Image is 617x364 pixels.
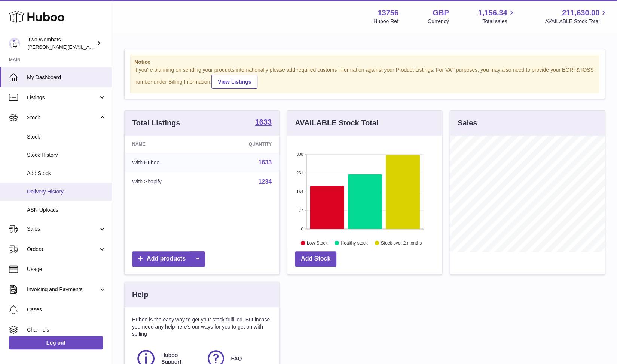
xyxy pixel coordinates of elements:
[134,59,595,66] strong: Notice
[255,118,272,126] strong: 1633
[125,153,208,172] td: With Huboo
[255,118,272,127] a: 1633
[296,152,303,156] text: 308
[27,206,106,214] span: ASN Uploads
[27,246,98,253] span: Orders
[378,8,398,18] strong: 13756
[27,114,98,121] span: Stock
[27,306,106,313] span: Cases
[9,38,20,49] img: philip.carroll@twowombats.com
[211,75,257,89] a: View Listings
[433,8,449,18] strong: GBP
[258,178,272,185] a: 1234
[295,118,378,128] h3: AVAILABLE Stock Total
[296,189,303,194] text: 154
[562,8,599,18] span: 211,630.00
[132,118,180,128] h3: Total Listings
[125,136,208,153] th: Name
[373,18,398,25] div: Huboo Ref
[428,18,449,25] div: Currency
[132,316,272,337] p: Huboo is the easy way to get your stock fulfilled. But incase you need any help here's our ways f...
[381,240,422,245] text: Stock over 2 months
[296,171,303,175] text: 231
[299,208,303,212] text: 77
[482,18,516,25] span: Total sales
[27,266,106,273] span: Usage
[125,172,208,192] td: With Shopify
[28,44,190,50] span: [PERSON_NAME][EMAIL_ADDRESS][PERSON_NAME][DOMAIN_NAME]
[458,118,477,128] h3: Sales
[132,251,205,267] a: Add products
[295,251,336,267] a: Add Stock
[258,159,272,165] a: 1633
[340,240,368,245] text: Healthy stock
[27,286,98,293] span: Invoicing and Payments
[208,136,279,153] th: Quantity
[27,152,106,159] span: Stock History
[27,188,106,195] span: Delivery History
[27,326,106,333] span: Channels
[9,336,103,349] a: Log out
[28,36,95,50] div: Two Wombats
[307,240,328,245] text: Low Stock
[301,227,303,231] text: 0
[478,8,516,25] a: 1,156.34 Total sales
[27,133,106,140] span: Stock
[478,8,507,18] span: 1,156.34
[27,94,98,101] span: Listings
[27,225,98,233] span: Sales
[545,8,608,25] a: 211,630.00 AVAILABLE Stock Total
[27,74,106,81] span: My Dashboard
[132,290,148,300] h3: Help
[27,170,106,177] span: Add Stock
[134,66,595,89] div: If you're planning on sending your products internationally please add required customs informati...
[545,18,608,25] span: AVAILABLE Stock Total
[231,355,242,362] span: FAQ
